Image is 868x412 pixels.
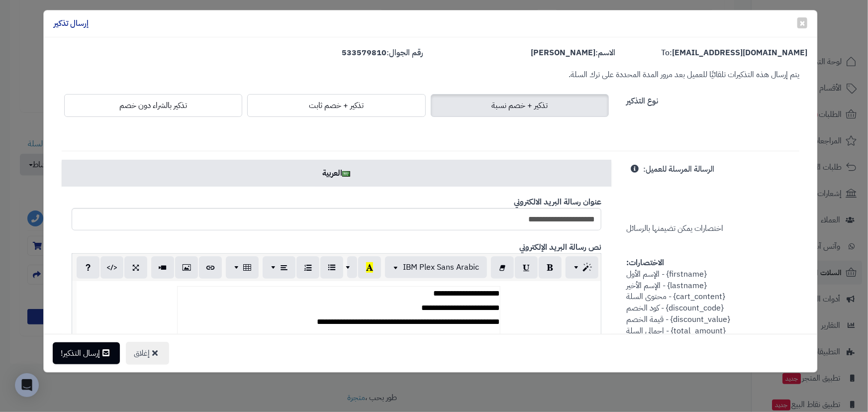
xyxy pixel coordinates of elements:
[531,47,615,59] label: الاسم:
[514,196,601,208] b: عنوان رسالة البريد الالكتروني
[626,92,658,107] label: نوع التذكير
[643,160,714,175] label: الرسالة المرسلة للعميل:
[672,47,807,59] strong: [EMAIL_ADDRESS][DOMAIN_NAME]
[491,100,548,111] span: تذكير + خصم نسبة
[626,163,735,371] span: اختصارات يمكن تضيمنها بالرسائل {firstname} - الإسم الأول {lastname} - الإسم الأخير {cart_content}...
[62,160,611,187] a: العربية
[342,171,350,177] img: ar.png
[53,342,120,364] button: إرسال التذكير!
[661,47,807,59] label: To:
[799,15,805,30] span: ×
[15,373,39,397] div: Open Intercom Messenger
[309,100,364,111] span: تذكير + خصم ثابت
[626,257,664,269] strong: الاختصارات:
[54,18,89,29] h4: إرسال تذكير
[531,47,595,59] strong: [PERSON_NAME]
[342,47,387,59] strong: 533579810
[342,47,423,59] label: رقم الجوال:
[519,241,601,253] b: نص رسالة البريد الإلكتروني
[569,69,799,81] small: يتم إرسال هذه التذكيرات تلقائيًا للعميل بعد مرور المدة المحددة على ترك السلة.
[126,342,169,365] button: إغلاق
[119,100,187,111] span: تذكير بالشراء دون خصم
[403,261,479,273] span: IBM Plex Sans Arabic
